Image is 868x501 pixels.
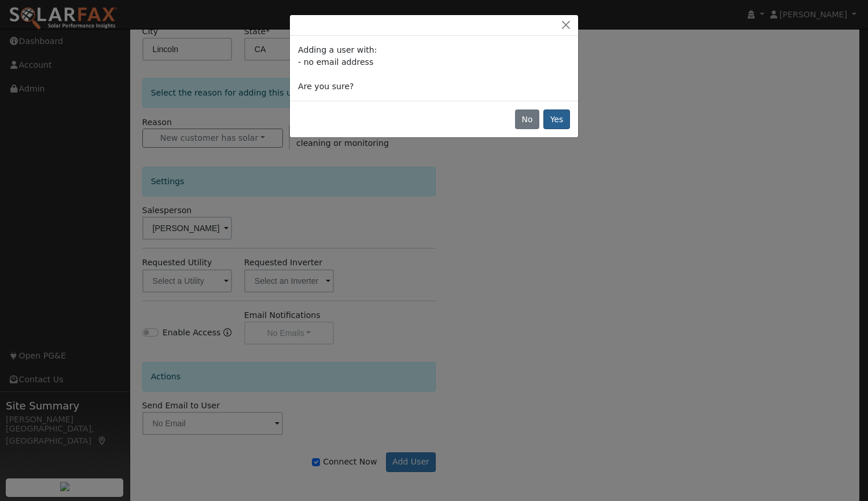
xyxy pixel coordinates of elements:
span: Are you sure? [298,82,354,91]
button: Yes [543,109,570,129]
button: Close [558,19,574,31]
span: Adding a user with: [298,45,377,54]
button: No [515,109,539,129]
span: - no email address [298,57,373,67]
